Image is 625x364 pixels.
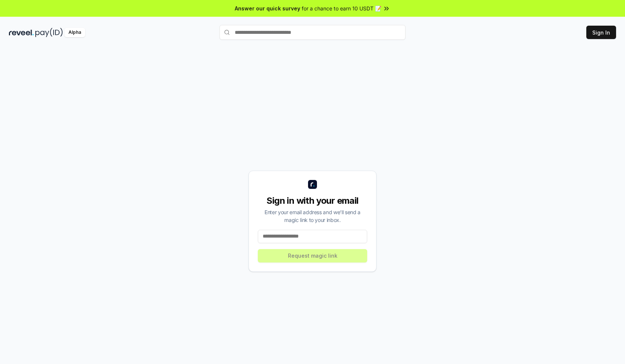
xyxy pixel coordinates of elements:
[258,208,367,224] div: Enter your email address and we’ll send a magic link to your inbox.
[258,195,367,207] div: Sign in with your email
[302,4,381,12] span: for a chance to earn 10 USDT 📝
[586,26,616,39] button: Sign In
[235,4,300,12] span: Answer our quick survey
[35,28,63,37] img: pay_id
[64,28,85,37] div: Alpha
[308,180,317,189] img: logo_small
[9,28,34,37] img: reveel_dark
